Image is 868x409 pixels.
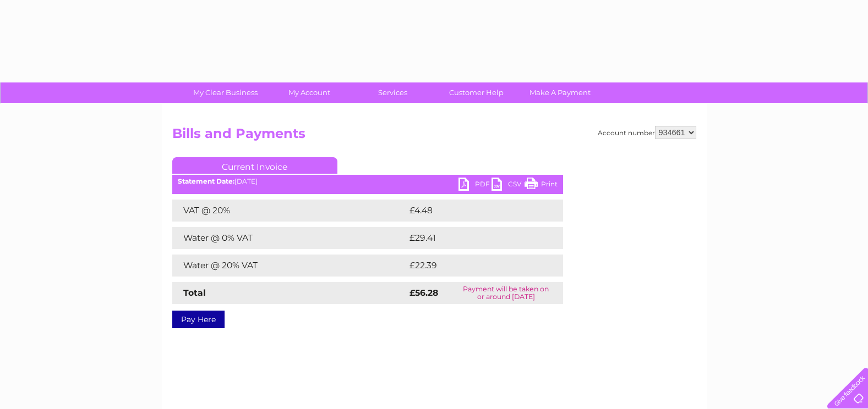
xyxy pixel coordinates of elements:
td: Payment will be taken on or around [DATE] [449,282,563,304]
td: Water @ 20% VAT [172,255,407,277]
div: [DATE] [172,178,563,185]
strong: £56.28 [410,288,438,298]
a: My Account [264,82,354,103]
b: Statement Date: [178,177,234,185]
a: Current Invoice [172,157,337,174]
a: Customer Help [431,82,522,103]
td: £4.48 [407,200,538,222]
td: Water @ 0% VAT [172,227,407,249]
a: Print [525,178,558,194]
a: Make A Payment [515,82,605,103]
a: Pay Here [172,311,225,328]
a: CSV [492,178,525,194]
td: £22.39 [407,255,541,277]
a: My Clear Business [180,82,271,103]
strong: Total [183,288,206,298]
a: PDF [458,178,492,194]
td: VAT @ 20% [172,200,407,222]
td: £29.41 [407,227,540,249]
a: Services [347,82,438,103]
div: Account number [598,126,696,139]
h2: Bills and Payments [172,126,696,147]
